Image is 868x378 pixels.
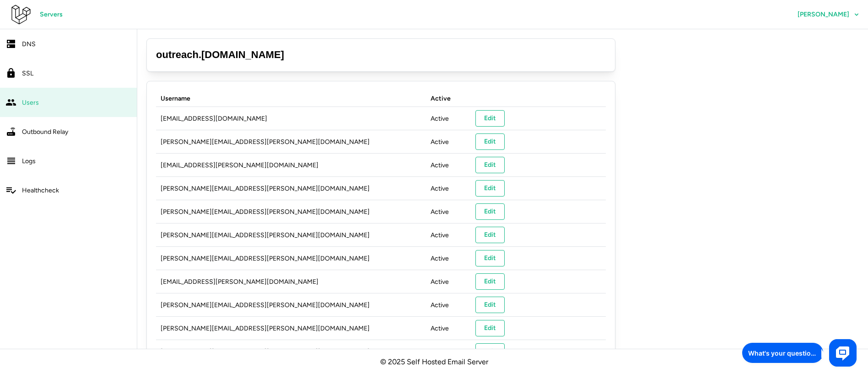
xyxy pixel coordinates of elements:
[426,154,471,177] td: Active
[40,7,63,22] span: Servers
[22,69,33,77] span: SSL
[798,11,849,18] span: [PERSON_NAME]
[475,273,505,290] button: Edit
[426,317,471,340] td: Active
[475,110,505,127] button: Edit
[156,340,426,363] td: [PERSON_NAME][EMAIL_ADDRESS][PERSON_NAME][DOMAIN_NAME]
[156,247,426,270] td: [PERSON_NAME][EMAIL_ADDRESS][PERSON_NAME][DOMAIN_NAME]
[426,270,471,293] td: Active
[156,317,426,340] td: [PERSON_NAME][EMAIL_ADDRESS][PERSON_NAME][DOMAIN_NAME]
[22,157,36,165] span: Logs
[156,177,426,200] td: [PERSON_NAME][EMAIL_ADDRESS][PERSON_NAME][DOMAIN_NAME]
[426,247,471,270] td: Active
[475,133,505,150] button: Edit
[484,227,496,243] span: Edit
[484,134,496,149] span: Edit
[475,297,505,313] button: Edit
[426,177,471,200] td: Active
[789,6,868,23] button: [PERSON_NAME]
[426,293,471,317] td: Active
[484,250,496,266] span: Edit
[475,343,505,360] button: Edit
[156,91,426,107] th: Username
[484,344,496,359] span: Edit
[426,91,471,107] th: Active
[484,111,496,126] span: Edit
[31,6,71,23] a: Servers
[156,48,606,62] h3: outreach . [DOMAIN_NAME]
[22,99,39,106] span: Users
[22,128,68,136] span: Outbound Relay
[426,200,471,224] td: Active
[156,200,426,224] td: [PERSON_NAME][EMAIL_ADDRESS][PERSON_NAME][DOMAIN_NAME]
[156,130,426,154] td: [PERSON_NAME][EMAIL_ADDRESS][PERSON_NAME][DOMAIN_NAME]
[426,130,471,154] td: Active
[484,181,496,196] span: Edit
[426,340,471,363] td: Active
[484,320,496,336] span: Edit
[156,293,426,317] td: [PERSON_NAME][EMAIL_ADDRESS][PERSON_NAME][DOMAIN_NAME]
[475,320,505,336] button: Edit
[475,250,505,266] button: Edit
[475,227,505,243] button: Edit
[484,274,496,289] span: Edit
[22,40,36,48] span: DNS
[475,203,505,220] button: Edit
[156,224,426,247] td: [PERSON_NAME][EMAIL_ADDRESS][PERSON_NAME][DOMAIN_NAME]
[426,224,471,247] td: Active
[740,337,859,369] iframe: HelpCrunch
[484,297,496,313] span: Edit
[475,180,505,197] button: Edit
[484,204,496,219] span: Edit
[156,154,426,177] td: [EMAIL_ADDRESS][PERSON_NAME][DOMAIN_NAME]
[484,157,496,173] span: Edit
[156,270,426,293] td: [EMAIL_ADDRESS][PERSON_NAME][DOMAIN_NAME]
[475,157,505,173] button: Edit
[22,186,59,194] span: Healthcheck
[426,107,471,130] td: Active
[156,107,426,130] td: [EMAIL_ADDRESS][DOMAIN_NAME]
